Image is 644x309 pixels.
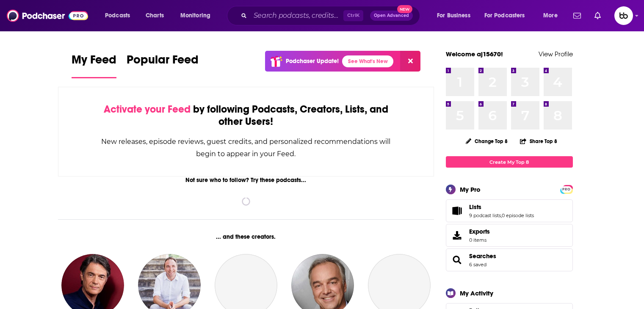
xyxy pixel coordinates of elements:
[543,10,558,22] span: More
[469,228,490,235] span: Exports
[446,156,573,168] a: Create My Top 8
[286,58,339,65] p: Podchaser Update!
[174,9,221,22] button: open menu
[469,252,496,260] a: Searches
[446,50,503,58] a: Welcome aj15670!
[461,136,513,146] button: Change Top 8
[397,5,412,13] span: New
[250,9,343,22] input: Search podcasts, credits, & more...
[469,262,486,268] a: 6 saved
[101,135,392,160] div: New releases, episode reviews, guest credits, and personalized recommendations will begin to appe...
[469,212,501,218] a: 9 podcast lists
[105,10,130,22] span: Podcasts
[469,237,490,243] span: 0 items
[449,254,466,266] a: Searches
[449,229,466,241] span: Exports
[446,199,573,222] span: Lists
[235,6,428,25] div: Search podcasts, credits, & more...
[342,55,393,67] a: See What's New
[537,9,568,22] button: open menu
[58,177,434,184] div: Not sure who to follow? Try these podcasts...
[140,9,169,22] a: Charts
[501,212,502,218] span: ,
[7,8,88,24] img: Podchaser - Follow, Share and Rate Podcasts
[104,103,191,116] span: Activate your Feed
[614,6,633,25] span: Logged in as aj15670
[614,6,633,25] button: Show profile menu
[460,289,493,297] div: My Activity
[127,52,199,72] span: Popular Feed
[539,50,573,58] a: View Profile
[446,248,573,271] span: Searches
[99,9,141,22] button: open menu
[591,8,604,23] a: Show notifications dropdown
[449,205,466,217] a: Lists
[370,11,413,21] button: Open AdvancedNew
[502,212,534,218] a: 0 episode lists
[72,52,116,78] a: My Feed
[570,8,584,23] a: Show notifications dropdown
[561,186,572,192] a: PRO
[101,103,392,128] div: by following Podcasts, Creators, Lists, and other Users!
[561,186,572,193] span: PRO
[469,203,481,211] span: Lists
[484,10,525,22] span: For Podcasters
[431,9,481,22] button: open menu
[72,52,116,72] span: My Feed
[446,224,573,247] a: Exports
[469,203,534,211] a: Lists
[146,10,164,22] span: Charts
[479,9,537,22] button: open menu
[58,233,434,240] div: ... and these creators.
[343,10,363,21] span: Ctrl K
[127,52,199,78] a: Popular Feed
[374,14,409,18] span: Open Advanced
[520,133,558,149] button: Share Top 8
[614,6,633,25] img: User Profile
[437,10,470,22] span: For Business
[180,10,210,22] span: Monitoring
[460,185,481,193] div: My Pro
